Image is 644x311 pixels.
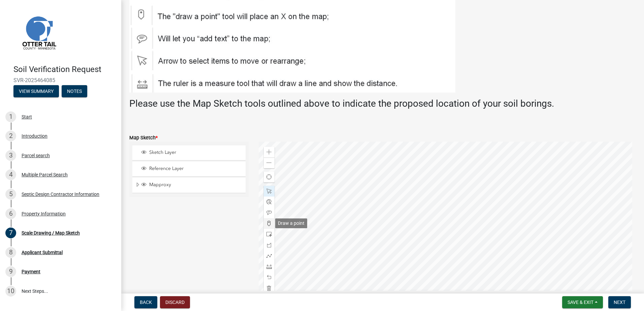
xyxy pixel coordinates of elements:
[5,150,16,161] div: 3
[134,296,157,308] button: Back
[22,231,80,235] div: Scale Drawing / Map Sketch
[129,98,636,109] h3: Please use the Map Sketch tools outlined above to indicate the proposed location of your soil bor...
[140,300,152,305] span: Back
[5,228,16,238] div: 7
[5,247,16,258] div: 8
[13,89,59,94] wm-modal-confirm: Summary
[140,149,243,156] div: Sketch Layer
[22,114,32,119] div: Start
[22,134,47,138] div: Introduction
[22,153,50,158] div: Parcel search
[264,158,275,168] div: Zoom out
[62,85,87,97] button: Notes
[5,266,16,277] div: 9
[568,300,593,305] span: Save & Exit
[22,269,40,274] div: Payment
[5,131,16,141] div: 2
[22,172,68,177] div: Multiple Parcel Search
[140,166,243,172] div: Reference Layer
[22,250,63,255] div: Applicant Submittal
[5,208,16,219] div: 6
[132,145,246,161] li: Sketch Layer
[614,300,625,305] span: Next
[13,65,116,74] h4: Soil Verification Request
[148,149,243,155] span: Sketch Layer
[5,169,16,180] div: 4
[132,144,246,195] ul: Layer List
[264,147,275,158] div: Zoom in
[148,182,243,188] span: Mapproxy
[13,85,59,97] button: View Summary
[148,166,243,172] span: Reference Layer
[135,182,140,189] span: Expand
[5,189,16,200] div: 5
[132,178,246,193] li: Mapproxy
[608,296,631,308] button: Next
[13,77,108,83] span: SVR-2025464085
[5,111,16,122] div: 1
[62,89,87,94] wm-modal-confirm: Notes
[13,7,64,58] img: Otter Tail County, Minnesota
[5,286,16,297] div: 10
[22,192,99,197] div: Septic Design Contractor Information
[562,296,603,308] button: Save & Exit
[140,182,243,188] div: Mapproxy
[132,162,246,177] li: Reference Layer
[264,172,275,182] div: Find my location
[22,211,66,216] div: Property Information
[275,218,307,228] div: Draw a point
[160,296,190,308] button: Discard
[129,136,158,140] label: Map Sketch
